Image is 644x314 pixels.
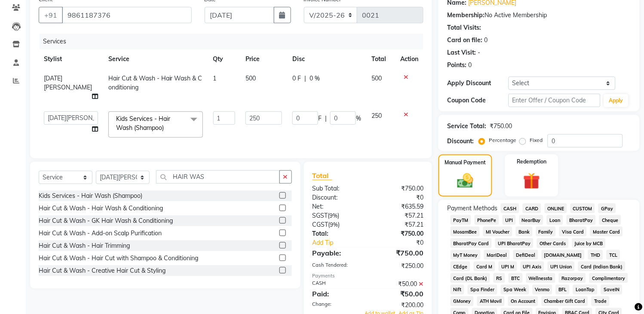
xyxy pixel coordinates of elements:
[356,114,361,123] span: %
[604,94,629,107] button: Apply
[39,241,130,250] div: Hair Cut & Wash - Hair Trimming
[475,215,499,225] span: PhonePe
[559,227,587,237] span: Visa Card
[545,203,567,213] span: ONLINE
[368,202,430,211] div: ₹635.59
[578,262,626,271] span: Card (Indian Bank)
[495,238,534,248] span: UPI BharatPay
[368,262,430,271] div: ₹250.00
[451,250,481,260] span: MyT Money
[570,203,595,213] span: CUSTOM
[368,280,430,289] div: ₹50.00
[592,296,610,306] span: Trade
[39,254,198,263] div: Hair Cut & Wash - Hair Cut with Shampoo & Conditioning
[451,238,492,248] span: BharatPay Card
[533,285,553,295] span: Venmo
[447,137,474,146] div: Discount:
[474,262,495,271] span: Card M
[306,280,368,289] div: CASH
[395,49,423,69] th: Action
[306,193,368,202] div: Discount:
[468,61,472,70] div: 0
[542,296,589,306] span: Chamber Gift Card
[306,211,368,220] div: ( )
[39,216,173,225] div: Hair Cut & Wash - GK Hair Wash & Conditioning
[447,61,466,70] div: Points:
[39,191,142,200] div: Kids Services - Hair Wash (Shampoo)
[519,215,544,225] span: NearBuy
[306,262,368,271] div: Cash Tendered:
[368,193,430,202] div: ₹0
[240,49,287,69] th: Price
[607,250,620,260] span: TCL
[494,273,505,283] span: RS
[509,94,601,107] input: Enter Offer / Coupon Code
[572,238,606,248] span: Juice by MCB
[517,158,546,166] label: Redemption
[447,36,482,45] div: Card on file:
[292,74,301,83] span: 0 F
[313,221,328,228] span: CGST
[489,136,516,144] label: Percentage
[547,215,563,225] span: Loan
[451,262,470,271] span: CEdge
[39,266,166,275] div: Hair Cut & Wash - Creative Hair Cut & Styling
[523,203,541,213] span: CARD
[447,11,631,20] div: No Active Membership
[588,250,603,260] span: THD
[589,273,628,283] span: Complimentary
[108,74,202,91] span: Hair Cut & Wash - Hair Wash & Conditioning
[478,48,480,57] div: -
[530,136,543,144] label: Fixed
[366,49,395,69] th: Total
[499,262,517,271] span: UPI M
[452,172,478,190] img: _cash.svg
[447,79,509,88] div: Apply Discount
[598,203,616,213] span: GPay
[490,122,512,131] div: ₹750.00
[451,285,464,295] span: Nift
[368,184,430,193] div: ₹750.00
[447,122,486,131] div: Service Total:
[164,124,168,132] a: x
[451,215,471,225] span: PayTM
[447,204,497,213] span: Payment Methods
[556,285,570,295] span: BFL
[548,262,575,271] span: UPI Union
[245,74,256,82] span: 500
[536,227,556,237] span: Family
[451,227,480,237] span: MosamBee
[599,215,621,225] span: Cheque
[213,74,217,82] span: 1
[40,34,430,49] div: Services
[306,229,368,238] div: Total:
[521,262,545,271] span: UPI Axis
[306,202,368,211] div: Net:
[513,250,538,260] span: DefiDeal
[573,285,598,295] span: LoanTap
[537,238,569,248] span: Other Cards
[567,215,596,225] span: BharatPay
[313,272,424,280] div: Payments
[44,74,92,91] span: [DATE][PERSON_NAME]
[368,211,430,220] div: ₹57.21
[371,112,382,120] span: 250
[368,220,430,229] div: ₹57.21
[368,248,430,258] div: ₹750.00
[508,296,538,306] span: On Account
[39,7,63,23] button: +91
[368,289,430,299] div: ₹50.00
[526,273,556,283] span: Wellnessta
[601,285,623,295] span: SaveIN
[468,285,497,295] span: Spa Finder
[330,212,338,219] span: 9%
[313,171,332,180] span: Total
[447,48,476,57] div: Last Visit:
[306,248,368,258] div: Payable:
[116,115,170,132] span: Kids Services - Hair Wash (Shampoo)
[330,221,338,228] span: 9%
[304,74,306,83] span: |
[313,212,328,219] span: SGST
[484,36,488,45] div: 0
[516,227,533,237] span: Bank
